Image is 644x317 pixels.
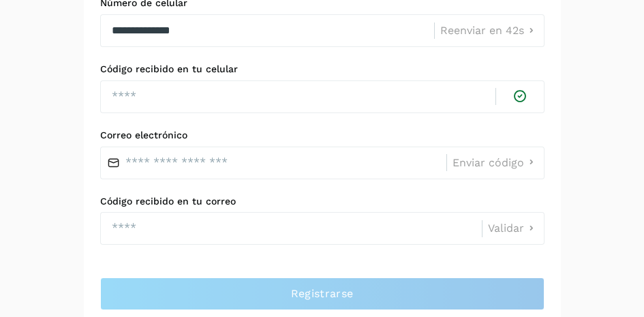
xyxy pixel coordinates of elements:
button: Reenviar en 42s [440,24,538,38]
button: Enviar código [453,155,538,170]
label: Código recibido en tu correo [100,196,545,207]
label: Correo electrónico [100,130,545,141]
span: Registrarse [291,286,353,301]
span: Enviar código [453,157,524,168]
label: Código recibido en tu celular [100,63,545,75]
span: Reenviar en 42s [440,25,524,36]
button: Registrarse [100,277,545,310]
button: Validar [488,222,538,236]
span: Validar [488,223,524,234]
